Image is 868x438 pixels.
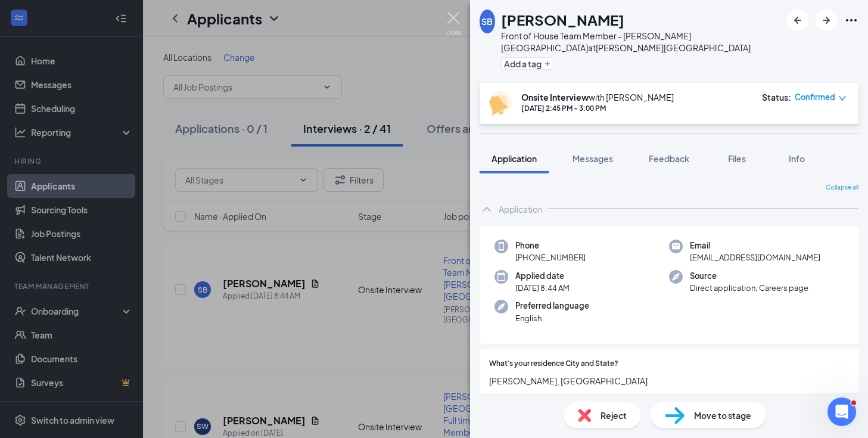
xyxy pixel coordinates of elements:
[690,270,808,282] span: Source
[762,91,791,103] div: Status :
[521,92,589,102] b: Onsite Interview
[816,10,837,31] button: ArrowRight
[481,15,493,27] div: SB
[501,30,782,54] div: Front of House Team Member - [PERSON_NAME][GEOGRAPHIC_DATA] at [PERSON_NAME][GEOGRAPHIC_DATA]
[728,153,746,164] span: Files
[544,60,551,67] svg: Plus
[515,282,570,294] span: [DATE] 8:44 AM
[515,270,570,282] span: Applied date
[787,10,808,31] button: ArrowLeftNew
[649,153,689,164] span: Feedback
[521,103,674,113] div: [DATE] 2:45 PM - 3:00 PM
[819,13,833,27] svg: ArrowRight
[690,240,820,251] span: Email
[515,312,589,324] span: English
[515,251,586,263] span: [PHONE_NUMBER]
[694,409,751,422] span: Move to stage
[826,183,858,192] span: Collapse all
[521,91,674,103] div: with [PERSON_NAME]
[489,358,618,369] span: What's your residence City and State?
[838,94,847,102] span: down
[480,202,494,216] svg: ChevronUp
[844,13,858,27] svg: Ellipses
[690,251,820,263] span: [EMAIL_ADDRESS][DOMAIN_NAME]
[499,203,543,215] div: Application
[501,10,624,30] h1: [PERSON_NAME]
[795,91,835,103] span: Confirmed
[491,153,537,164] span: Application
[573,153,613,164] span: Messages
[789,153,805,164] span: Info
[515,240,586,251] span: Phone
[791,13,805,27] svg: ArrowLeftNew
[690,282,808,294] span: Direct application, Careers page
[501,57,554,70] button: PlusAdd a tag
[515,300,589,312] span: Preferred language
[827,397,856,426] iframe: Intercom live chat
[489,374,849,387] span: [PERSON_NAME], [GEOGRAPHIC_DATA]
[601,409,627,422] span: Reject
